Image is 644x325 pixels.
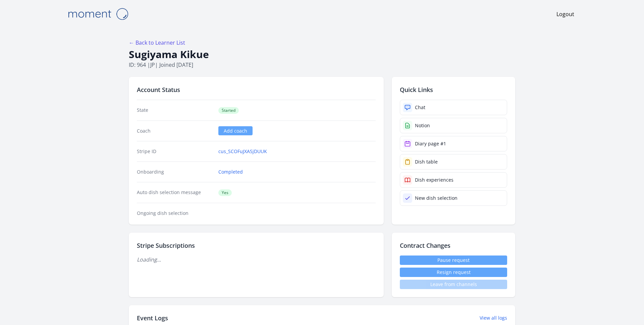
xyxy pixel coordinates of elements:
[129,39,185,46] a: ← Back to Learner List
[218,107,239,114] span: Started
[400,100,507,115] a: Chat
[400,118,507,133] a: Notion
[415,140,446,147] div: Diary page #1
[150,61,155,68] span: jp
[400,190,507,206] a: New dish selection
[137,148,213,155] dt: Stripe ID
[137,210,213,217] dt: Ongoing dish selection
[137,169,213,175] dt: Onboarding
[400,241,507,250] h2: Contract Changes
[400,256,507,265] a: Pause request
[400,268,507,277] button: Resign request
[218,169,243,175] a: Completed
[415,195,458,201] div: New dish selection
[218,189,232,196] span: Yes
[400,172,507,188] a: Dish experiences
[218,126,253,135] a: Add coach
[137,128,213,134] dt: Coach
[129,48,515,61] h1: Sugiyama Kikue
[137,313,168,323] h2: Event Logs
[415,122,430,129] div: Notion
[64,5,131,22] img: Moment
[137,189,213,196] dt: Auto dish selection message
[400,136,507,151] a: Diary page #1
[400,154,507,170] a: Dish table
[415,177,453,183] div: Dish experiences
[137,241,376,250] h2: Stripe Subscriptions
[400,85,507,94] h2: Quick Links
[480,315,507,321] a: View all logs
[137,256,376,264] p: Loading...
[556,10,574,18] a: Logout
[415,104,425,111] div: Chat
[400,280,507,289] span: Leave from channels
[137,85,376,94] h2: Account Status
[415,158,438,165] div: Dish table
[137,107,213,114] dt: State
[218,148,267,155] a: cus_SCOFuJXASjDUUK
[129,61,515,69] p: ID: 964 | | Joined [DATE]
